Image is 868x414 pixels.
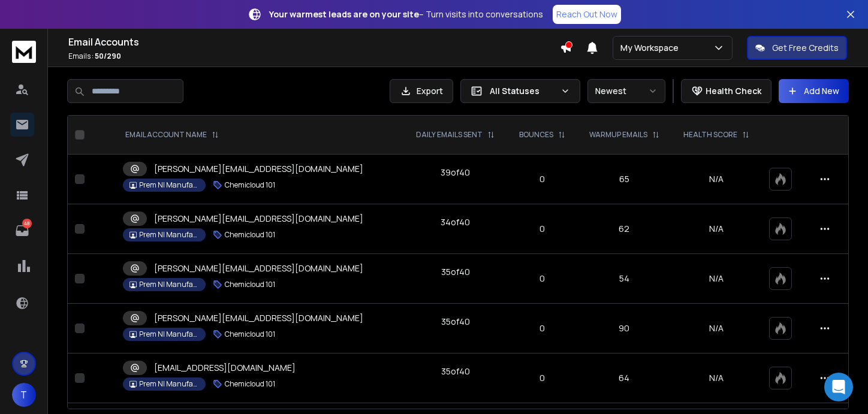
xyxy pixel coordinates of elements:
p: N/A [679,322,755,334]
button: Newest [587,79,665,103]
p: [PERSON_NAME][EMAIL_ADDRESS][DOMAIN_NAME] [154,163,363,175]
button: Health Check [681,79,771,103]
h1: Email Accounts [68,35,560,49]
td: 90 [577,304,671,353]
p: 0 [514,223,569,235]
p: N/A [679,223,755,235]
p: My Workspace [620,42,683,54]
p: WARMUP EMAILS [589,130,647,140]
a: 48 [10,219,34,243]
p: Prem NI Manufacturing & Sustainability 2025 [139,280,199,289]
div: 34 of 40 [441,216,470,228]
p: [PERSON_NAME][EMAIL_ADDRESS][DOMAIN_NAME] [154,213,363,225]
p: Prem NI Manufacturing & Sustainability 2025 [139,180,199,190]
td: 62 [577,204,671,254]
img: logo [12,41,36,63]
span: 50 / 290 [95,51,121,61]
p: [PERSON_NAME][EMAIL_ADDRESS][DOMAIN_NAME] [154,262,363,274]
p: Chemicloud 101 [225,230,275,240]
div: EMAIL ACCOUNT NAME [125,130,219,140]
p: 0 [514,273,569,285]
p: [EMAIL_ADDRESS][DOMAIN_NAME] [154,362,296,374]
p: Health Check [706,85,761,97]
p: All Statuses [490,85,556,97]
p: Emails : [68,52,560,61]
p: Get Free Credits [772,42,839,54]
a: Reach Out Now [553,5,621,24]
p: Prem NI Manufacturing & Sustainability 2025 [139,330,199,339]
p: 48 [22,219,32,228]
p: DAILY EMAILS SENT [416,130,483,140]
p: Chemicloud 101 [225,180,275,190]
div: 39 of 40 [441,167,470,179]
p: Chemicloud 101 [225,330,275,339]
td: 64 [577,353,671,403]
td: 54 [577,254,671,304]
p: HEALTH SCORE [683,130,737,140]
p: Chemicloud 101 [225,280,275,289]
p: [PERSON_NAME][EMAIL_ADDRESS][DOMAIN_NAME] [154,312,363,324]
div: 35 of 40 [441,266,470,278]
div: Open Intercom Messenger [824,373,853,401]
button: T [12,383,36,407]
p: Prem NI Manufacturing & Sustainability 2025 [139,230,199,240]
td: 65 [577,155,671,204]
p: 0 [514,322,569,334]
div: 35 of 40 [441,316,470,328]
p: N/A [679,273,755,285]
button: Export [390,79,453,103]
strong: Your warmest leads are on your site [269,8,419,20]
p: Reach Out Now [556,8,617,20]
p: N/A [679,173,755,185]
p: Prem NI Manufacturing & Sustainability 2025 [139,379,199,389]
p: Chemicloud 101 [225,379,275,389]
div: 35 of 40 [441,365,470,377]
p: N/A [679,372,755,384]
p: BOUNCES [519,130,553,140]
p: 0 [514,372,569,384]
button: Get Free Credits [747,36,847,60]
p: 0 [514,173,569,185]
button: Add New [779,79,849,103]
p: – Turn visits into conversations [269,8,543,20]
